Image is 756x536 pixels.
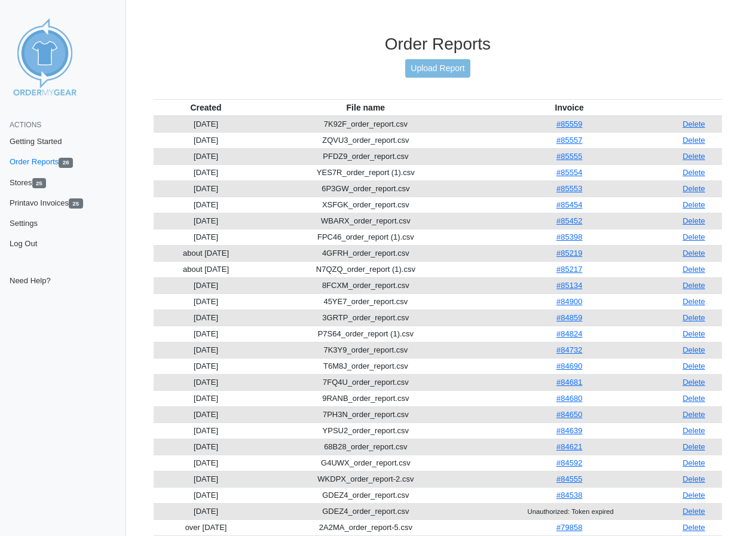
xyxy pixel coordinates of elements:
a: #85553 [556,184,582,193]
a: Delete [682,168,705,177]
td: [DATE] [154,374,258,390]
th: Invoice [473,99,666,116]
a: Delete [682,362,705,370]
td: P7S64_order_report (1).csv [258,326,473,342]
td: 6P3GW_order_report.csv [258,180,473,197]
td: [DATE] [154,293,258,310]
td: [DATE] [154,358,258,374]
a: #84680 [556,394,582,403]
a: #84732 [556,345,582,354]
a: #79858 [556,523,582,532]
a: #84650 [556,410,582,419]
a: #85559 [556,120,582,128]
td: [DATE] [154,503,258,519]
a: Delete [682,216,705,225]
td: [DATE] [154,213,258,229]
td: G4UWX_order_report.csv [258,455,473,471]
a: Delete [682,474,705,483]
a: Delete [682,410,705,419]
a: Upload Report [405,59,470,78]
td: [DATE] [154,277,258,293]
td: about [DATE] [154,261,258,277]
span: 26 [59,158,73,168]
td: [DATE] [154,487,258,503]
td: ZQVU3_order_report.csv [258,132,473,148]
th: File name [258,99,473,116]
td: YES7R_order_report (1).csv [258,164,473,180]
td: [DATE] [154,439,258,455]
a: Delete [682,120,705,128]
a: Delete [682,200,705,209]
td: 7FQ4U_order_report.csv [258,374,473,390]
td: [DATE] [154,326,258,342]
a: #84538 [556,491,582,500]
a: #85454 [556,200,582,209]
a: #85557 [556,136,582,145]
td: about [DATE] [154,245,258,261]
td: 7PH3N_order_report.csv [258,406,473,422]
a: Delete [682,329,705,338]
td: [DATE] [154,116,258,133]
a: Delete [682,458,705,467]
a: #85554 [556,168,582,177]
td: [DATE] [154,310,258,326]
td: XSFGK_order_report.csv [258,197,473,213]
a: #84681 [556,378,582,387]
h3: Order Reports [154,34,722,54]
a: Delete [682,426,705,435]
td: [DATE] [154,422,258,439]
span: Actions [10,121,41,129]
td: [DATE] [154,180,258,197]
td: WKDPX_order_report-2.csv [258,471,473,487]
td: [DATE] [154,471,258,487]
a: Delete [682,265,705,274]
span: 25 [69,198,83,209]
a: #84621 [556,442,582,451]
td: 45YE7_order_report.csv [258,293,473,310]
a: #85398 [556,232,582,241]
td: PFDZ9_order_report.csv [258,148,473,164]
a: #85555 [556,152,582,161]
td: [DATE] [154,455,258,471]
div: Unauthorized: Token expired [475,506,663,517]
a: Delete [682,394,705,403]
td: [DATE] [154,164,258,180]
td: 7K3Y9_order_report.csv [258,342,473,358]
td: GDEZ4_order_report.csv [258,487,473,503]
a: Delete [682,232,705,241]
a: #85452 [556,216,582,225]
td: 9RANB_order_report.csv [258,390,473,406]
td: WBARX_order_report.csv [258,213,473,229]
a: #85134 [556,281,582,290]
td: FPC46_order_report (1).csv [258,229,473,245]
a: #84592 [556,458,582,467]
td: 4GFRH_order_report.csv [258,245,473,261]
td: N7QZQ_order_report (1).csv [258,261,473,277]
a: Delete [682,442,705,451]
span: 25 [32,178,47,188]
td: 68B28_order_report.csv [258,439,473,455]
a: Delete [682,152,705,161]
a: #84859 [556,313,582,322]
td: 7K92F_order_report.csv [258,116,473,133]
a: Delete [682,281,705,290]
a: #84690 [556,362,582,370]
td: [DATE] [154,197,258,213]
td: [DATE] [154,342,258,358]
a: Delete [682,491,705,500]
td: [DATE] [154,229,258,245]
td: YPSU2_order_report.csv [258,422,473,439]
a: Delete [682,297,705,306]
a: Delete [682,507,705,516]
a: Delete [682,136,705,145]
a: #84824 [556,329,582,338]
td: [DATE] [154,406,258,422]
td: 3GRTP_order_report.csv [258,310,473,326]
a: Delete [682,345,705,354]
a: #85219 [556,249,582,258]
a: Delete [682,313,705,322]
a: #85217 [556,265,582,274]
a: Delete [682,184,705,193]
a: #84555 [556,474,582,483]
td: 8FCXM_order_report.csv [258,277,473,293]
